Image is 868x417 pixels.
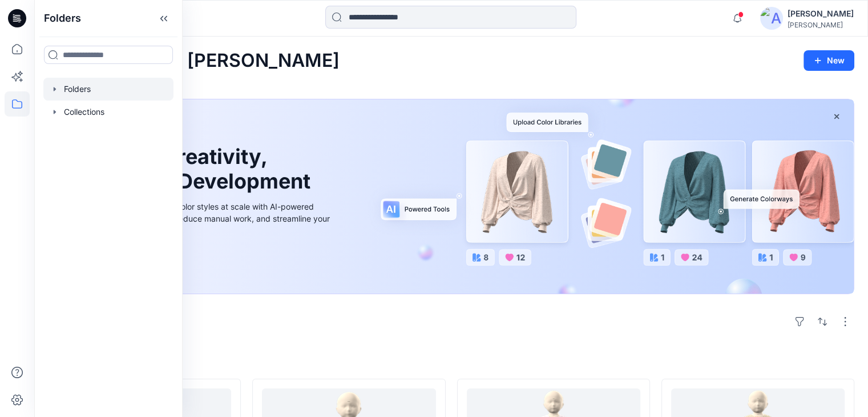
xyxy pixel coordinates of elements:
h1: Unleash Creativity, Speed Up Development [76,145,316,194]
div: Explore ideas faster and recolor styles at scale with AI-powered tools that boost creativity, red... [76,201,333,236]
button: New [804,50,854,71]
a: Discover more [76,250,333,273]
h2: Welcome back, [PERSON_NAME] [48,50,340,71]
h4: Styles [48,354,854,367]
div: [PERSON_NAME] [788,7,854,21]
div: [PERSON_NAME] [788,21,854,29]
img: avatar [760,7,783,30]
